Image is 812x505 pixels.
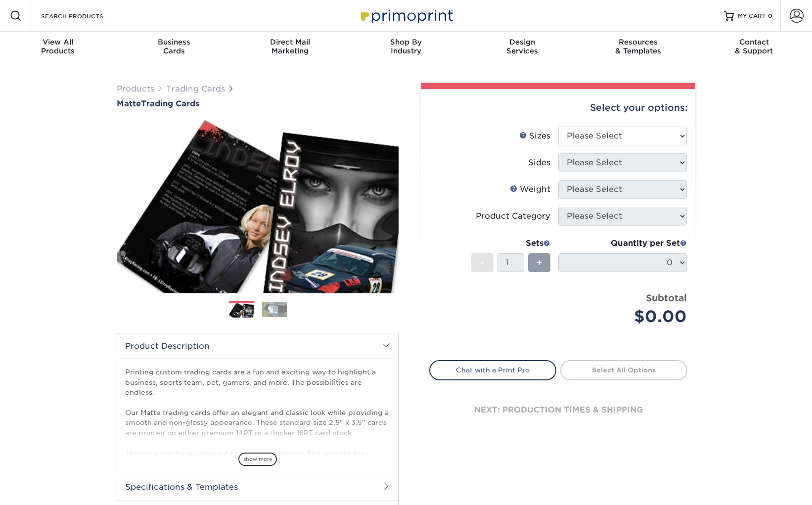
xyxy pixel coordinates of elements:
div: & Support [696,38,812,55]
a: Trading Cards [166,84,225,93]
a: Contact& Support [696,32,812,63]
a: Select All Options [560,360,687,380]
a: Chat with a Print Pro [429,360,556,380]
span: Resources [580,38,696,46]
div: Select your options: [429,89,687,127]
div: Quantity per Set [558,237,687,249]
img: Trading Cards 02 [262,302,287,317]
div: Services [464,38,580,55]
span: Business [116,38,232,46]
div: & Templates [580,38,696,55]
div: Weight [510,184,550,195]
div: Sets [471,237,550,249]
a: BusinessCards [116,32,232,63]
h1: Trading Cards [117,99,399,108]
a: Resources& Templates [580,32,696,63]
a: DesignServices [464,32,580,63]
span: 0 [768,12,772,19]
div: Sides [528,157,550,169]
img: Primoprint [357,5,455,26]
a: Direct MailMarketing [232,32,348,63]
div: next: production times & shipping [429,380,687,440]
div: Sizes [519,130,550,142]
input: SEARCH PRODUCTS..... [40,10,136,22]
span: Design [464,38,580,46]
div: Product Category [476,210,550,222]
span: show more [238,453,277,466]
a: Shop ByIndustry [348,32,464,63]
h2: Specifications & Templates [117,474,398,500]
span: Matte [117,99,141,108]
a: Products [117,84,154,93]
div: $0.00 [566,305,687,328]
div: Industry [348,38,464,55]
span: Shop By [348,38,464,46]
p: Printing custom trading cards are a fun and exciting way to highlight a business, sports team, pe... [125,367,390,498]
div: Cards [116,38,232,55]
span: Contact [696,38,812,46]
strong: Subtotal [646,292,687,303]
img: Trading Cards 01 [229,302,254,319]
span: + [536,255,542,270]
span: MY CART [738,12,766,20]
img: Matte 01 [117,109,399,304]
span: - [480,255,485,270]
div: Marketing [232,38,348,55]
h2: Product Description [117,333,398,359]
a: MatteTrading Cards [117,99,399,108]
span: Direct Mail [232,38,348,46]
